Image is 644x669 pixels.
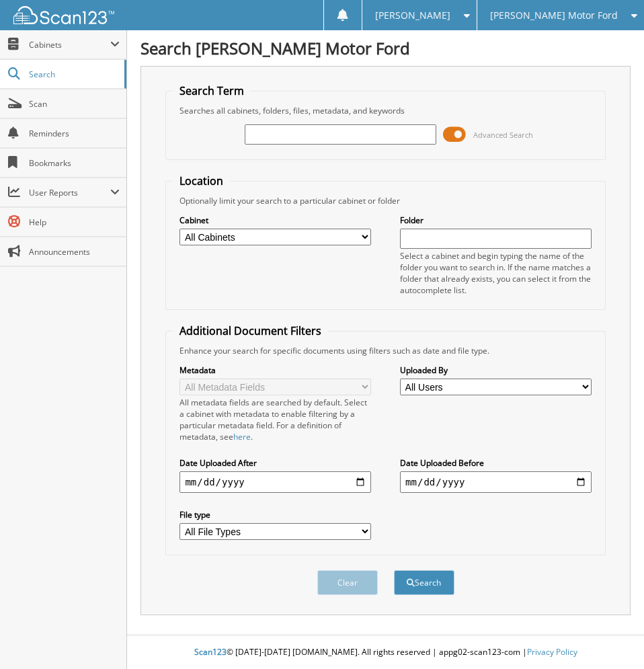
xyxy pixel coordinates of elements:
[179,457,370,469] label: Date Uploaded After
[473,130,533,140] span: Advanced Search
[29,187,110,198] span: User Reports
[140,37,631,59] h1: Search [PERSON_NAME] Motor Ford
[127,636,644,669] div: © [DATE]-[DATE] [DOMAIN_NAME]. All rights reserved | appg02-scan123-com |
[29,246,120,258] span: Announcements
[375,11,450,19] span: [PERSON_NAME]
[173,345,598,356] div: Enhance your search for specific documents using filters such as date and file type.
[179,214,370,226] label: Cabinet
[179,397,370,442] div: All metadata fields are searched by default. Select a cabinet with metadata to enable filtering b...
[400,457,591,469] label: Date Uploaded Before
[179,364,370,376] label: Metadata
[179,471,370,493] input: start
[527,646,577,658] a: Privacy Policy
[29,69,118,80] span: Search
[490,11,618,19] span: [PERSON_NAME] Motor Ford
[29,98,120,110] span: Scan
[394,570,454,595] button: Search
[173,83,251,98] legend: Search Term
[317,570,378,595] button: Clear
[179,509,370,520] label: File type
[194,646,227,658] span: Scan123
[400,471,591,493] input: end
[577,604,644,669] iframe: Chat Widget
[233,431,251,442] a: here
[13,6,114,24] img: scan123-logo-white.svg
[29,39,110,50] span: Cabinets
[173,323,328,338] legend: Additional Document Filters
[400,250,591,296] div: Select a cabinet and begin typing the name of the folder you want to search in. If the name match...
[29,217,120,228] span: Help
[29,157,120,169] span: Bookmarks
[400,364,591,376] label: Uploaded By
[173,173,230,188] legend: Location
[29,128,120,139] span: Reminders
[400,214,591,226] label: Folder
[173,105,598,116] div: Searches all cabinets, folders, files, metadata, and keywords
[173,195,598,206] div: Optionally limit your search to a particular cabinet or folder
